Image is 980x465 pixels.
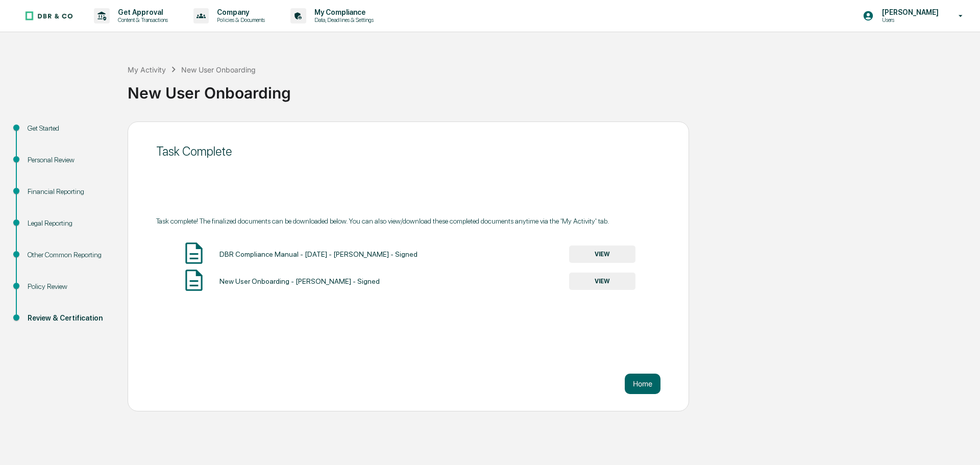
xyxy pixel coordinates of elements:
[24,11,73,21] img: logo
[219,277,380,285] div: New User Onboarding - [PERSON_NAME] - Signed
[874,16,944,23] p: Users
[28,281,111,292] div: Policy Review
[28,186,111,197] div: Financial Reporting
[181,65,256,74] div: New User Onboarding
[219,250,418,258] div: DBR Compliance Manual - [DATE] - [PERSON_NAME] - Signed
[28,250,111,260] div: Other Common Reporting
[625,374,660,394] button: Home
[28,313,111,324] div: Review & Certification
[28,123,111,134] div: Get Started
[569,246,635,263] button: VIEW
[156,144,660,159] div: Task Complete
[181,240,207,266] img: Document Icon
[181,267,207,293] img: Document Icon
[28,218,111,229] div: Legal Reporting
[306,16,379,23] p: Data, Deadlines & Settings
[569,273,635,290] button: VIEW
[209,8,270,16] p: Company
[306,8,379,16] p: My Compliance
[874,8,944,16] p: [PERSON_NAME]
[110,8,173,16] p: Get Approval
[209,16,270,23] p: Policies & Documents
[128,65,166,74] div: My Activity
[28,155,111,165] div: Personal Review
[128,76,975,102] div: New User Onboarding
[156,217,660,225] div: Task complete! The finalized documents can be downloaded below. You can also view/download these ...
[110,16,173,23] p: Content & Transactions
